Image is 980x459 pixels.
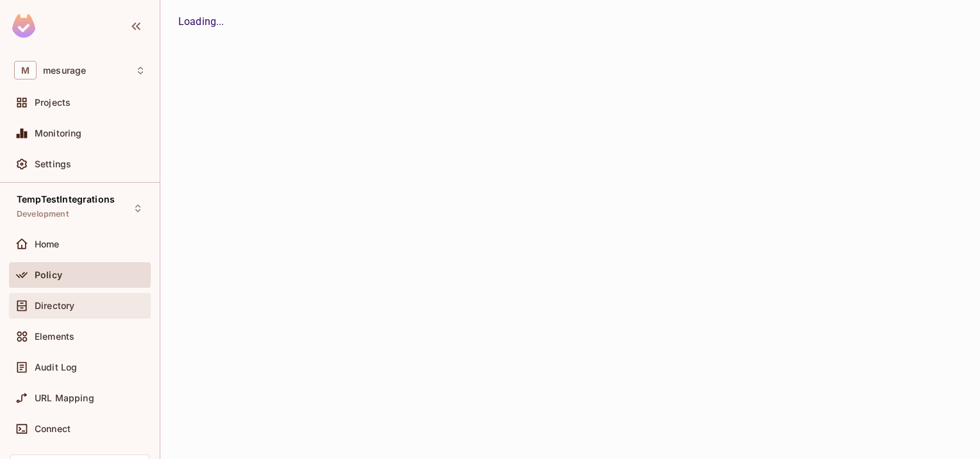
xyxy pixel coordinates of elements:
[17,209,69,219] span: Development
[35,301,74,311] span: Directory
[35,270,62,280] span: Policy
[12,14,35,38] img: SReyMgAAAABJRU5ErkJggg==
[35,239,60,249] span: Home
[178,14,962,29] div: Loading...
[35,331,74,342] span: Elements
[14,61,37,79] span: M
[43,65,86,76] span: Workspace: mesurage
[35,424,71,434] span: Connect
[35,97,71,108] span: Projects
[35,362,77,372] span: Audit Log
[35,128,82,138] span: Monitoring
[17,194,115,204] span: TempTestIntegrations
[35,159,71,169] span: Settings
[35,393,94,403] span: URL Mapping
